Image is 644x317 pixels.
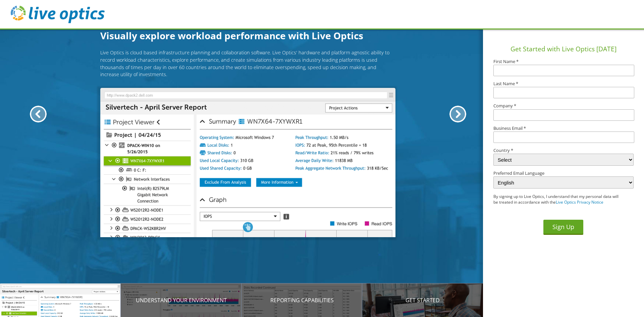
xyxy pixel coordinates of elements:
img: live_optics_svg.svg [11,6,105,23]
a: Live Optics Privacy Notice [556,199,603,205]
label: Preferred Email Language [493,171,634,175]
label: Country * [493,148,634,153]
img: Introducing Live Optics [100,88,395,237]
label: First Name * [493,59,634,64]
label: Company * [493,104,634,108]
p: Live Optics is cloud based infrastructure planning and collaboration software. Live Optics' hardw... [100,49,395,78]
p: By signing up to Live Optics, I understand that my personal data will be treated in accordance wi... [493,194,620,205]
h1: Get Started with Live Optics [DATE] [486,44,641,54]
label: Last Name * [493,82,634,86]
label: Business Email * [493,126,634,130]
p: Reporting Capabilities [241,296,362,304]
button: Sign Up [543,220,583,235]
h1: Visually explore workload performance with Live Optics [100,29,395,43]
p: Understand your environment [121,296,241,304]
p: Get Started [362,296,483,304]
